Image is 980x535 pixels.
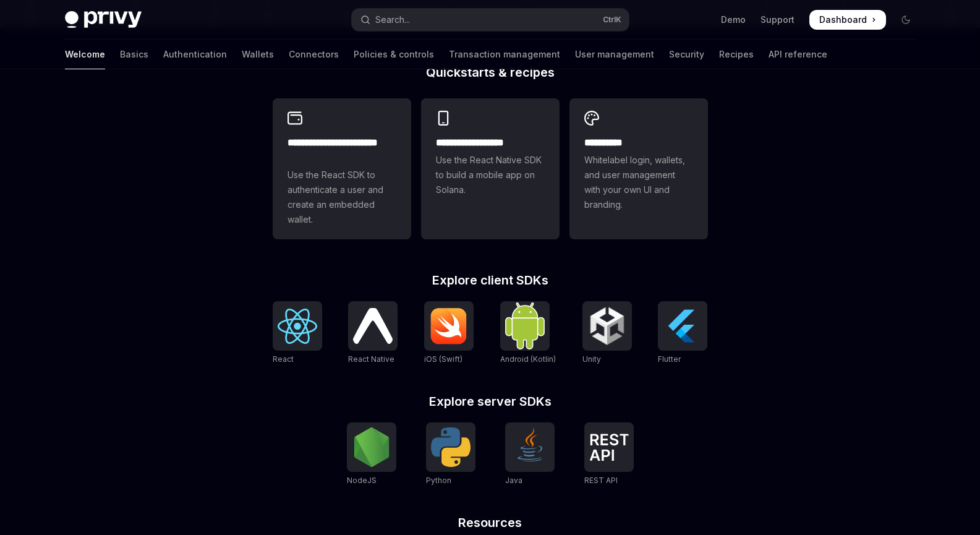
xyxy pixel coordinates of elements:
img: Unity [587,306,627,346]
span: Ctrl K [603,15,621,25]
a: Security [669,40,704,69]
a: NodeJSNodeJS [347,422,396,487]
span: Unity [582,354,601,364]
a: Support [761,14,795,26]
img: Java [510,427,550,467]
a: Basics [120,40,148,69]
span: REST API [584,476,618,485]
a: UnityUnity [582,301,632,366]
span: Python [426,476,451,485]
span: iOS (Swift) [424,354,462,364]
img: REST API [589,434,629,461]
a: Wallets [242,40,274,69]
a: FlutterFlutter [658,301,707,366]
button: Open search [352,9,629,31]
a: React NativeReact Native [348,301,398,366]
button: Toggle dark mode [896,10,916,30]
img: Flutter [663,306,702,346]
span: Java [505,476,522,485]
a: JavaJava [505,422,555,487]
div: Search... [375,12,410,27]
img: dark logo [65,11,142,28]
h2: Explore client SDKs [273,274,708,286]
span: Use the React SDK to authenticate a user and create an embedded wallet. [288,168,396,227]
img: NodeJS [352,427,391,467]
a: Recipes [719,40,754,69]
a: iOS (Swift)iOS (Swift) [424,301,474,366]
span: Use the React Native SDK to build a mobile app on Solana. [436,153,545,197]
h2: Quickstarts & recipes [273,66,708,79]
span: Whitelabel login, wallets, and user management with your own UI and branding. [584,153,693,212]
a: REST APIREST API [584,422,634,487]
img: iOS (Swift) [429,307,469,345]
h2: Explore server SDKs [273,395,708,408]
span: React [273,354,294,364]
span: React Native [348,354,394,364]
a: Transaction management [449,40,560,69]
img: Android (Kotlin) [505,302,545,349]
a: Demo [721,14,746,26]
a: Dashboard [809,10,886,30]
a: Policies & controls [354,40,434,69]
img: Python [431,427,471,467]
a: Android (Kotlin)Android (Kotlin) [500,301,556,366]
span: Flutter [658,354,681,364]
a: PythonPython [426,422,475,487]
h2: Resources [273,516,708,529]
a: **** **** **** ***Use the React Native SDK to build a mobile app on Solana. [421,98,560,239]
a: Welcome [65,40,105,69]
a: User management [575,40,654,69]
span: Android (Kotlin) [500,354,556,364]
a: ReactReact [273,301,322,366]
span: NodeJS [347,476,377,485]
span: Dashboard [819,14,867,26]
img: React Native [353,308,393,343]
a: API reference [769,40,827,69]
img: React [278,309,317,344]
a: Connectors [289,40,339,69]
a: **** *****Whitelabel login, wallets, and user management with your own UI and branding. [569,98,708,239]
a: Authentication [163,40,227,69]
